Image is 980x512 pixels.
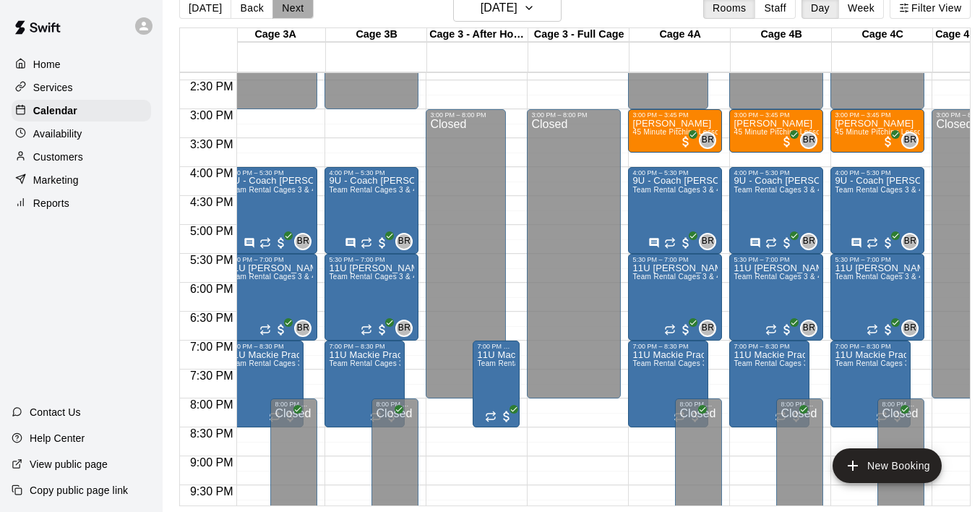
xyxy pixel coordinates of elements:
span: All customers have paid [780,236,794,250]
span: Recurring event [259,237,271,249]
div: 5:30 PM – 7:00 PM: 11U Billy jack Practice [223,254,317,341]
div: 8:00 PM – 11:59 PM [275,401,313,408]
span: All customers have paid [688,409,702,424]
div: 3:00 PM – 3:45 PM: Jaydon Gershman [830,109,924,153]
div: 3:00 PM – 3:45 PM [835,111,920,119]
div: 4:00 PM – 5:30 PM: 9U - Coach Ryan Practice [324,167,418,254]
span: BR [904,133,916,148]
div: 3:00 PM – 8:00 PM: Closed [527,109,621,398]
span: Billy Jack Ryan [300,233,311,250]
span: Team Rental Cages 3 & 4 [734,273,822,281]
div: 5:30 PM – 7:00 PM: 11U Billy jack Practice [729,254,823,341]
span: 3:00 PM [186,109,237,121]
span: Recurring event [269,411,280,422]
div: Billy Jack Ryan [901,233,919,250]
div: 5:30 PM – 7:00 PM [329,256,414,263]
span: BR [702,321,714,336]
div: Calendar [12,100,151,121]
div: 5:30 PM – 7:00 PM [734,256,819,263]
span: BR [702,133,714,148]
div: 5:30 PM – 7:00 PM: 11U Billy jack Practice [830,254,924,341]
div: 4:00 PM – 5:30 PM: 9U - Coach Ryan Practice [223,167,317,254]
span: Billy Jack Ryan [806,132,817,149]
div: Cage 3 - After Hours - Lessons Only [427,28,528,42]
span: 4:00 PM [186,167,237,179]
div: Closed [430,119,502,404]
svg: Has notes [345,237,356,249]
span: Recurring event [370,411,382,422]
div: Home [12,54,151,75]
div: 7:00 PM – 8:30 PM: 11U Mackie Practice [830,341,911,427]
span: BR [904,321,916,336]
div: 5:30 PM – 7:00 PM [228,256,313,263]
span: 3:30 PM [186,138,237,150]
div: Cage 3B [326,28,427,42]
button: add [833,448,942,483]
div: Billy Jack Ryan [800,320,817,337]
div: Cage 3 - Full Cage [528,28,629,42]
span: BR [702,234,714,249]
span: All customers have paid [283,409,298,424]
span: 45 Minute Pitching Lesson with [PERSON_NAME] [PERSON_NAME] [632,128,869,136]
span: All customers have paid [274,236,288,250]
span: All customers have paid [789,409,804,424]
a: Reports [12,192,151,214]
span: All customers have paid [780,135,794,149]
div: 4:00 PM – 5:30 PM [835,169,920,176]
span: Recurring event [765,237,777,249]
span: All customers have paid [881,323,895,337]
div: 4:00 PM – 5:30 PM: 9U - Coach Ryan Practice [729,167,823,254]
div: Cage 4C [832,28,933,42]
span: 9:30 PM [186,485,237,498]
span: Billy Jack Ryan [907,233,919,250]
div: 7:00 PM – 8:30 PM: 11U Mackie Practice [473,341,520,427]
a: Services [12,77,151,98]
div: 7:00 PM – 8:30 PM: 11U Mackie Practice [628,341,708,427]
div: 8:00 PM – 11:59 PM [882,401,920,408]
span: All customers have paid [384,409,399,424]
span: Team Rental Cages 3 & 4 [734,359,822,367]
span: All customers have paid [274,323,288,337]
div: Billy Jack Ryan [395,233,413,250]
span: All customers have paid [375,236,390,250]
svg: Has notes [851,237,862,249]
span: Team Rental Cages 3 & 4 [329,273,417,281]
span: Recurring event [867,324,878,336]
div: 4:00 PM – 5:30 PM [329,169,414,176]
svg: Has notes [244,237,255,249]
span: Team Rental Cages 3 & 4 [632,186,721,194]
span: Billy Jack Ryan [907,320,919,337]
div: 3:00 PM – 8:00 PM [430,111,502,119]
span: Recurring event [361,324,372,336]
p: View public page [30,457,108,472]
div: 7:00 PM – 8:30 PM: 11U Mackie Practice [324,341,405,427]
div: 5:30 PM – 7:00 PM [632,256,718,263]
span: Team Rental Cages 3 & 4 [835,359,923,367]
span: Billy Jack Ryan [300,320,311,337]
a: Availability [12,123,151,145]
span: Recurring event [259,324,271,336]
span: Team Rental Cages 3 & 4 [329,359,417,367]
div: Customers [12,146,151,168]
div: Billy Jack Ryan [800,132,817,149]
div: 7:00 PM – 8:30 PM: 11U Mackie Practice [729,341,809,427]
span: BR [803,321,815,336]
span: 6:30 PM [186,312,237,324]
div: 5:30 PM – 7:00 PM [835,256,920,263]
span: Team Rental Cages 3 & 4 [228,186,316,194]
div: 8:00 PM – 11:59 PM [781,401,819,408]
span: All customers have paid [890,409,905,424]
p: Services [33,80,73,95]
span: All customers have paid [881,236,895,250]
span: Team Rental Cages 3 & 4 [477,359,565,367]
div: 3:00 PM – 8:00 PM: Closed [426,109,506,398]
span: Team Rental Cages 3 & 4 [835,273,923,281]
div: 4:00 PM – 5:30 PM [734,169,819,176]
div: 8:00 PM – 11:59 PM [376,401,414,408]
div: 4:00 PM – 5:30 PM [228,169,313,176]
div: Billy Jack Ryan [901,132,919,149]
span: Recurring event [876,411,887,422]
span: Team Rental Cages 3 & 4 [632,359,721,367]
div: Cage 4A [629,28,731,42]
